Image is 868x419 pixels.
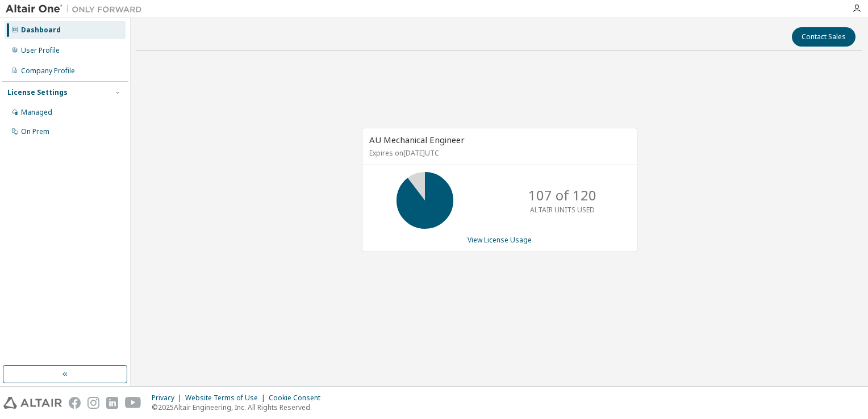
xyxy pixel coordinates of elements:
[369,148,627,158] p: Expires on [DATE] UTC
[792,27,856,47] button: Contact Sales
[125,397,141,409] img: youtube.svg
[269,393,327,403] div: Cookie Consent
[369,134,465,145] span: AU Mechanical Engineer
[21,46,60,55] div: User Profile
[152,393,185,403] div: Privacy
[185,393,269,403] div: Website Terms of Use
[152,403,327,412] p: © 2025 Altair Engineering, Inc. All Rights Reserved.
[21,26,61,35] div: Dashboard
[21,127,49,136] div: On Prem
[21,108,52,117] div: Managed
[21,66,75,76] div: Company Profile
[6,3,148,15] img: Altair One
[530,205,595,215] p: ALTAIR UNITS USED
[106,397,118,409] img: linkedin.svg
[69,397,81,409] img: facebook.svg
[528,186,596,205] p: 107 of 120
[468,235,532,245] a: View License Usage
[3,397,62,409] img: altair_logo.svg
[7,88,68,97] div: License Settings
[87,397,99,409] img: instagram.svg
